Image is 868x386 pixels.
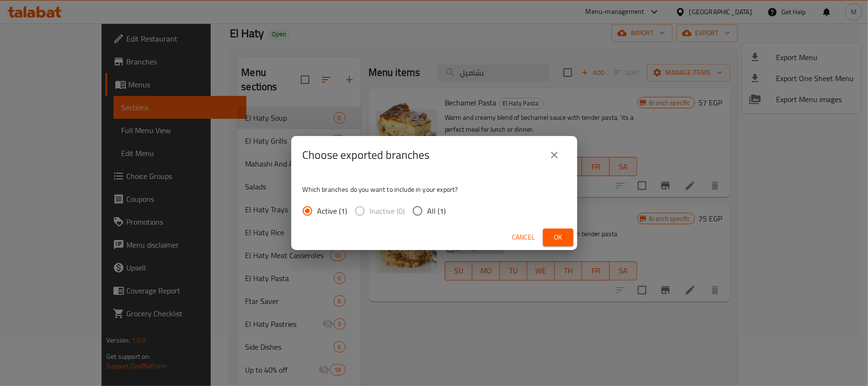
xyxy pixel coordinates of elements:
span: Active (1) [317,205,347,217]
button: Cancel [509,229,539,246]
button: close [543,144,566,167]
span: Cancel [512,231,535,243]
span: All (1) [428,205,446,217]
p: Which branches do you want to include in your export? [303,185,566,194]
span: Inactive (0) [370,205,405,217]
h2: Choose exported branches [303,147,430,163]
button: Ok [543,229,573,246]
span: Ok [551,231,566,243]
